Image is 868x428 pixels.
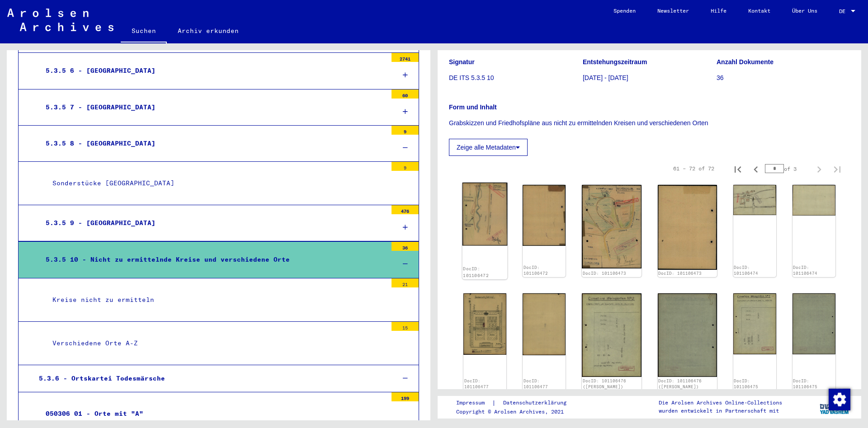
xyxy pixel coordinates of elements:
[456,398,577,408] div: |
[583,73,716,83] p: [DATE] - [DATE]
[392,89,419,99] div: 60
[449,139,528,156] button: Zeige alle Metadaten
[659,399,782,407] p: Die Arolsen Archives Online-Collections
[729,160,747,178] button: First page
[828,160,846,178] button: Last page
[733,293,776,354] img: 001.jpg
[39,251,387,268] div: 5.3.5 10 - Nicht zu ermittelnde Kreise und verschiedene Orte
[658,293,717,377] img: 002.jpg
[793,185,835,216] img: 002.jpg
[46,291,387,309] div: Kreise nicht zu ermitteln
[392,242,419,251] div: 36
[793,378,817,390] a: DocID: 101106475
[658,378,702,390] a: DocID: 101106476 ([PERSON_NAME])
[765,165,810,173] div: of 3
[392,53,419,62] div: 2741
[717,58,774,66] b: Anzahl Dokumente
[392,205,419,214] div: 476
[463,266,489,278] a: DocID: 101106472
[464,378,489,390] a: DocID: 101106477
[524,265,548,276] a: DocID: 101106472
[658,185,717,269] img: 002.jpg
[583,271,626,276] a: DocID: 101106473
[39,214,387,232] div: 5.3.5 9 - [GEOGRAPHIC_DATA]
[449,118,850,128] p: Grabskizzen und Friedhofspläne aus nicht zu ermittelnden Kreisen und verschiedenen Orten
[39,135,387,152] div: 5.3.5 8 - [GEOGRAPHIC_DATA]
[673,165,714,173] div: 61 – 72 of 72
[659,407,782,415] p: wurden entwickelt in Partnerschaft mit
[523,293,566,355] img: 002.jpg
[456,398,492,408] a: Impressum
[733,185,776,215] img: 001.jpg
[7,9,113,31] img: Arolsen_neg.svg
[828,388,850,410] div: Zustimmung ändern
[46,174,387,192] div: Sonderstücke [GEOGRAPHIC_DATA]
[582,293,641,377] img: 001.jpg
[734,378,758,390] a: DocID: 101106475
[121,20,167,43] a: Suchen
[456,408,577,416] p: Copyright © Arolsen Archives, 2021
[523,185,566,246] img: 002.jpg
[463,293,506,355] img: 001.jpg
[524,378,548,390] a: DocID: 101106477
[583,58,647,66] b: Entstehungszeitraum
[449,58,475,66] b: Signatur
[39,62,387,80] div: 5.3.5 6 - [GEOGRAPHIC_DATA]
[392,392,419,401] div: 199
[167,20,250,42] a: Archiv erkunden
[582,185,641,268] img: 001.jpg
[462,183,508,246] img: 001.jpg
[392,278,419,287] div: 21
[46,334,387,352] div: Verschiedene Orte A-Z
[39,99,387,116] div: 5.3.5 7 - [GEOGRAPHIC_DATA]
[734,265,758,276] a: DocID: 101106474
[392,162,419,171] div: 9
[496,398,577,408] a: Datenschutzerklärung
[818,395,852,418] img: yv_logo.png
[717,73,850,83] p: 36
[793,293,835,354] img: 002.jpg
[793,265,817,276] a: DocID: 101106474
[810,160,828,178] button: Next page
[449,73,582,83] p: DE ITS 5.3.5 10
[39,405,387,423] div: 050306 01 - Orte mit "A"
[747,160,765,178] button: Previous page
[392,126,419,135] div: 9
[32,370,388,387] div: 5.3.6 - Ortskartei Todesmärsche
[829,389,850,410] img: Zustimmung ändern
[583,378,626,390] a: DocID: 101106476 ([PERSON_NAME])
[658,271,702,276] a: DocID: 101106473
[449,103,497,111] b: Form und Inhalt
[392,322,419,331] div: 15
[839,8,849,14] span: DE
